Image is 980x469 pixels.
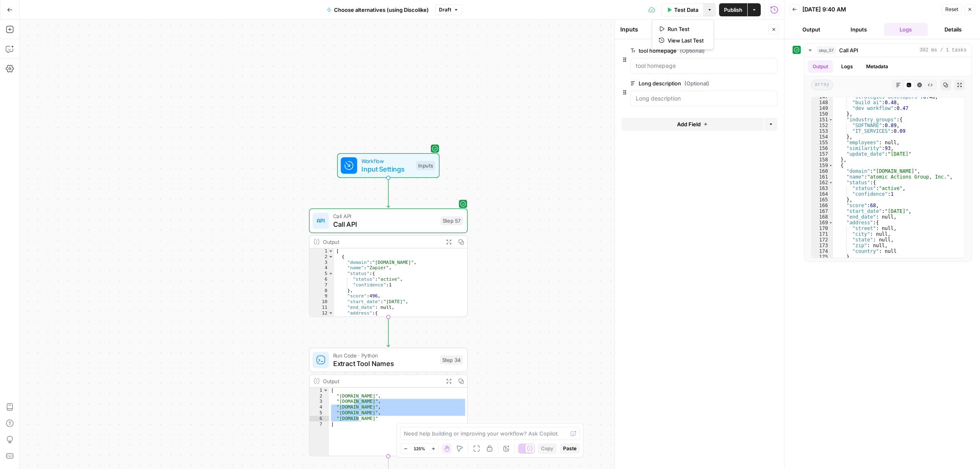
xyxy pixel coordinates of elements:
div: 10 [310,299,334,305]
div: 163 [811,185,833,191]
div: 302 ms / 1 tasks [804,57,971,261]
div: Run Code · PythonExtract Tool NamesStep 34Output[ "[DOMAIN_NAME]", "[DOMAIN_NAME]", "[DOMAIN_NAME... [309,348,468,456]
div: 2 [310,254,334,260]
div: 5 [310,410,329,416]
span: Toggle code folding, rows 151 through 154 [829,117,833,123]
div: Call APICall APIStep 57Output[ { "domain":"[DOMAIN_NAME]", "name":"Zapier", "status":{ "status":"... [309,208,468,317]
span: Publish [724,6,742,14]
div: 155 [811,140,833,145]
span: Paste [563,445,577,452]
span: Call API [839,46,858,54]
button: Details [931,23,975,36]
div: Step 57 [441,216,463,226]
div: 157 [811,151,833,157]
span: Toggle code folding, rows 2 through 58 [328,254,334,260]
div: 170 [811,226,833,231]
g: Edge from step_57 to step_34 [387,317,390,347]
span: Copy [541,445,553,452]
div: Output [323,238,440,246]
button: Choose alternatives (using Discolike) [322,3,434,16]
span: View Last Test [668,36,704,45]
div: 149 [811,105,833,111]
span: step_57 [817,46,836,54]
span: Input Settings [361,164,412,174]
button: Test Data [661,3,704,16]
div: 161 [811,174,833,180]
span: (Optional) [684,79,709,87]
button: Draft [435,4,462,15]
div: 4 [310,265,334,271]
button: Copy [538,443,557,454]
div: 167 [811,208,833,214]
span: Toggle code folding, rows 1 through 7 [323,388,329,393]
div: 153 [811,128,833,134]
div: WorkflowInput SettingsInputs [309,153,468,178]
button: Publish [719,3,747,16]
span: Run Code · Python [333,351,436,360]
div: 12 [310,310,334,316]
span: Choose alternatives (using Discolike) [334,6,429,14]
button: Logs [884,23,928,36]
span: Toggle code folding, rows 5 through 8 [328,271,334,277]
span: Add Field [677,120,701,128]
span: Call API [333,219,437,230]
span: Draft [439,6,451,13]
span: Reset [945,6,958,13]
div: 158 [811,157,833,163]
div: 150 [811,111,833,117]
div: 7 [310,282,334,288]
div: 6 [310,277,334,282]
div: 6 [310,416,329,422]
div: 151 [811,117,833,123]
div: 8 [310,288,334,294]
div: 156 [811,145,833,151]
div: 166 [811,203,833,208]
button: Inputs [837,23,881,36]
div: 165 [811,197,833,203]
g: Edge from start to step_57 [387,178,390,208]
button: Add Field [621,118,764,131]
button: Logs [836,60,858,73]
span: Workflow [361,157,412,165]
div: Inputs [416,161,435,170]
div: 162 [811,180,833,185]
span: Toggle code folding, rows 159 through 209 [829,163,833,168]
div: 160 [811,168,833,174]
div: 3 [310,260,334,266]
input: tool homepage [636,62,772,70]
div: 154 [811,134,833,140]
button: 302 ms / 1 tasks [804,44,971,57]
button: Reset [942,4,962,15]
span: 125% [414,445,425,452]
button: Output [808,60,833,73]
div: 148 [811,100,833,105]
div: 175 [811,254,833,260]
div: 169 [811,220,833,226]
span: (Optional) [680,47,705,55]
label: Long description [630,79,731,87]
div: Step 34 [440,355,463,365]
div: 171 [811,231,833,237]
div: 174 [811,248,833,254]
div: 168 [811,214,833,220]
button: Output [789,23,833,36]
span: Toggle code folding, rows 12 through 18 [328,310,334,316]
input: Long description [636,94,772,103]
span: Call API [333,212,437,220]
div: 152 [811,123,833,128]
div: 173 [811,243,833,248]
div: 9 [310,293,334,299]
span: Toggle code folding, rows 162 through 165 [829,180,833,185]
div: 1 [310,388,329,393]
label: tool homepage [630,47,731,55]
div: 172 [811,237,833,243]
div: 4 [310,404,329,410]
div: 164 [811,191,833,197]
span: Toggle code folding, rows 169 through 175 [829,220,833,226]
div: 5 [310,271,334,277]
div: 13 [310,316,334,322]
span: array [811,80,833,90]
div: 159 [811,163,833,168]
div: 1 [310,248,334,254]
span: 302 ms / 1 tasks [920,47,967,54]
